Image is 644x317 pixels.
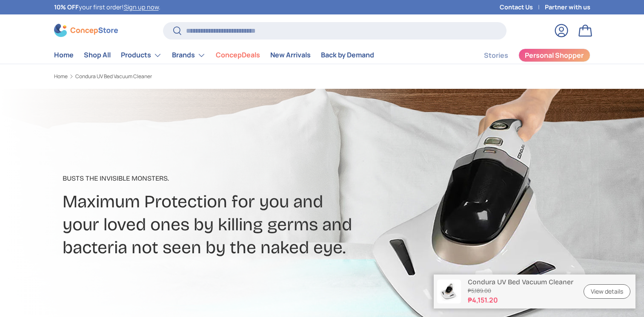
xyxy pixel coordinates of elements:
a: Back by Demand [321,47,374,63]
img: ConcepStore [54,24,118,37]
a: Partner with us [545,3,590,12]
summary: Products [116,47,167,64]
a: Sign up now [124,3,159,11]
a: Brands [172,47,206,64]
a: View details [584,284,630,299]
a: Stories [484,47,508,64]
strong: ₱4,151.20 [468,295,573,305]
nav: Secondary [464,47,590,64]
a: Home [54,74,68,79]
nav: Breadcrumbs [54,73,338,80]
a: ConcepDeals [216,47,260,63]
p: your first order! . [54,3,160,12]
a: New Arrivals [270,47,311,63]
nav: Primary [54,47,374,64]
summary: Brands [167,47,211,64]
strong: 10% OFF [54,3,79,11]
a: Home [54,47,74,63]
h2: Maximum Protection for you and your loved ones by killing germs and bacteria not seen by the nake... [63,190,389,259]
a: Personal Shopper [518,48,590,62]
span: Personal Shopper [525,52,584,59]
s: ₱5,189.00 [468,287,573,295]
p: Busts The Invisible Monsters​. [63,173,389,184]
p: Condura UV Bed Vacuum Cleaner [468,278,573,286]
a: Products [121,47,162,64]
a: Condura UV Bed Vacuum Cleaner [75,74,152,79]
a: Contact Us [500,3,545,12]
a: Shop All [84,47,111,63]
